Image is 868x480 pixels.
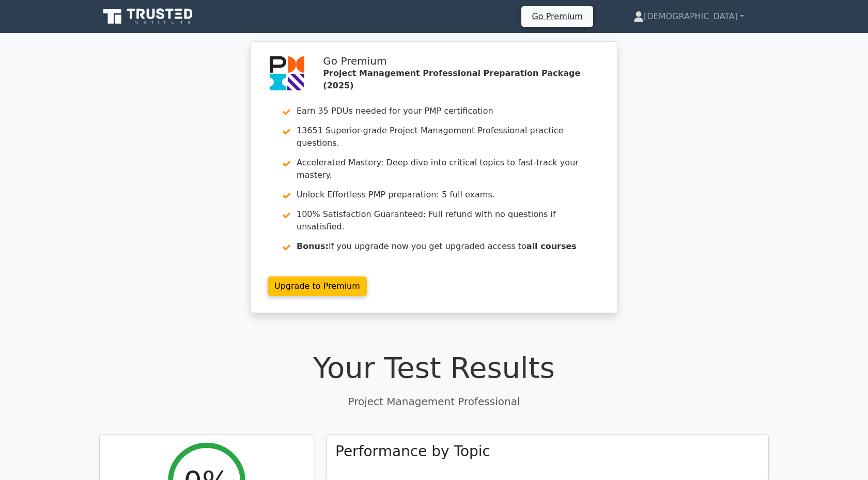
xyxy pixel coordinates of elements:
[335,443,490,460] h3: Performance by Topic
[99,394,769,409] p: Project Management Professional
[99,350,769,385] h1: Your Test Results
[268,276,367,296] a: Upgrade to Premium
[609,6,769,27] a: [DEMOGRAPHIC_DATA]
[525,9,588,23] a: Go Premium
